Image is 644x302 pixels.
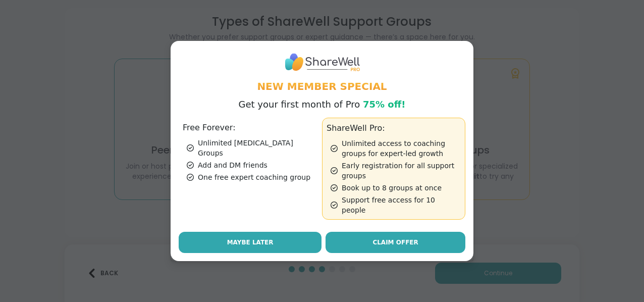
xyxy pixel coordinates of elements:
div: Support free access for 10 people [331,195,461,215]
div: Unlimited access to coaching groups for expert-led growth [331,138,461,159]
h3: Free Forever: [183,122,318,134]
span: Claim Offer [372,238,418,247]
h3: ShareWell Pro: [327,122,461,134]
div: Unlimited [MEDICAL_DATA] Groups [187,138,318,158]
div: Book up to 8 groups at once [331,183,461,193]
h1: New Member Special [179,79,465,93]
img: ShareWell Logo [284,49,360,75]
div: One free expert coaching group [187,172,318,182]
span: 75% off! [363,99,406,110]
button: Maybe Later [179,232,321,253]
div: Add and DM friends [187,160,318,170]
div: Early registration for all support groups [331,161,461,181]
span: Maybe Later [227,238,274,247]
p: Get your first month of Pro [239,97,406,112]
a: Claim Offer [326,232,465,253]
